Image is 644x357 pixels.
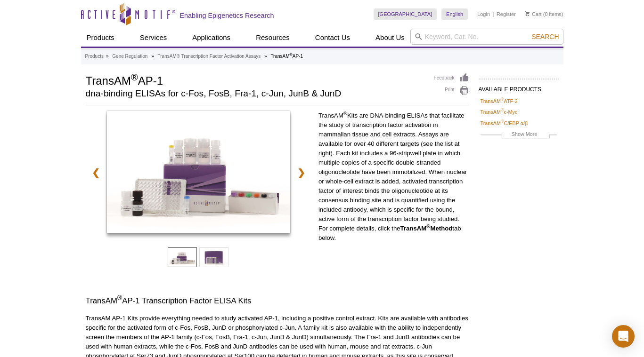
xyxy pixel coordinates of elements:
a: Print [434,86,469,96]
li: | [493,8,494,20]
a: Cart [525,11,542,17]
sup: ® [501,108,504,113]
a: TransAM® Transcription Factor Activation Assays [158,52,261,61]
a: TransAM AP-1 Kit [107,111,290,236]
a: Services [134,29,173,47]
a: Gene Regulation [112,52,147,61]
a: Register [497,11,516,17]
sup: ® [117,294,122,302]
a: Login [477,11,490,17]
h2: dna-binding ELISAs for c-Fos, FosB, Fra-1, c-Jun, JunB & JunD [86,89,424,98]
sup: ® [501,119,504,124]
li: » [264,54,267,59]
img: Your Cart [525,11,530,16]
a: TransAM®c-Myc [481,108,518,116]
a: Contact Us [310,29,356,47]
sup: ® [343,111,347,116]
li: » [106,54,109,59]
input: Keyword, Cat. No. [410,29,563,45]
a: Products [85,52,104,61]
a: TransAM®ATF-2 [481,97,518,105]
div: Open Intercom Messenger [612,325,635,348]
a: [GEOGRAPHIC_DATA] [374,8,437,20]
a: ❮ [86,162,106,183]
a: ❯ [291,162,311,183]
p: TransAM Kits are DNA-binding ELISAs that facilitate the study of transcription factor activation ... [318,111,469,243]
h2: Enabling Epigenetics Research [180,11,274,20]
h1: TransAM AP-1 [86,73,424,87]
a: Resources [250,29,295,47]
a: TransAM®C/EBP α/β [481,119,528,127]
span: Search [531,33,559,40]
strong: TransAM Method [400,225,453,232]
sup: ® [426,223,430,229]
button: Search [529,32,562,41]
a: English [441,8,468,20]
h3: TransAM AP-1 Transcription Factor ELISA Kits [86,295,469,307]
a: Applications [187,29,236,47]
li: TransAM AP-1 [270,54,303,59]
a: Feedback [434,73,469,83]
a: Products [81,29,120,47]
a: Show More [481,130,557,141]
sup: ® [131,72,138,82]
li: (0 items) [525,8,563,20]
a: About Us [370,29,410,47]
li: » [151,54,154,59]
img: TransAM AP-1 Kit [107,111,290,233]
sup: ® [290,52,293,57]
sup: ® [501,97,504,102]
h2: AVAILABLE PRODUCTS [479,79,559,95]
